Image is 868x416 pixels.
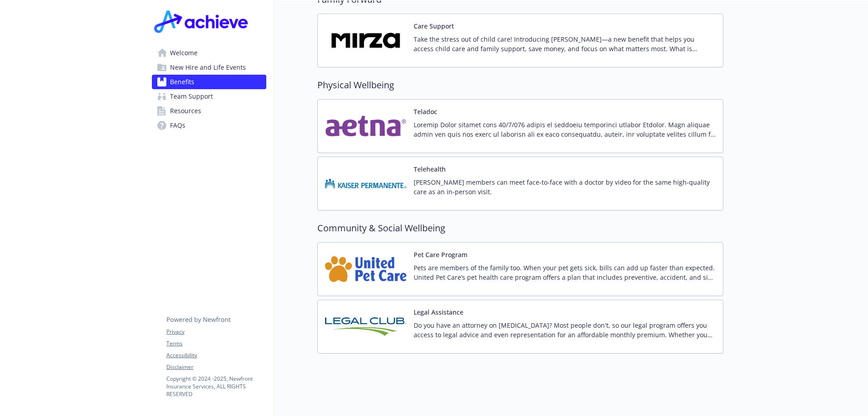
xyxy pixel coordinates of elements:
a: Disclaimer [166,363,266,371]
a: FAQs [152,118,266,133]
p: Loremip Dolor sitamet cons 40/7/076 adipis el seddoeiu temporinci utlabor Etdolor. Magn aliquae a... [414,120,716,139]
button: Telehealth [414,164,446,174]
img: Aetna Inc carrier logo [325,107,406,145]
span: Welcome [170,46,198,60]
button: Legal Assistance [414,307,463,317]
p: Pets are members of the family too. When your pet gets sick, bills can add up faster than expecte... [414,263,716,282]
h2: Community & Social Wellbeing [317,221,723,235]
a: Accessibility [166,351,266,359]
p: Do you have an attorney on [MEDICAL_DATA]? Most people don't, so our legal program offers you acc... [414,320,716,339]
button: Pet Care Program [414,250,467,259]
a: New Hire and Life Events [152,60,266,75]
a: Terms [166,339,266,348]
button: Teladoc [414,107,437,116]
span: Benefits [170,75,194,89]
button: Care Support [414,21,454,31]
a: Team Support [152,89,266,104]
img: HeyMirza, Inc. carrier logo [325,21,406,60]
img: Legal Club of America carrier logo [325,307,406,346]
span: Team Support [170,89,213,104]
img: Kaiser Permanente Insurance Company carrier logo [325,164,406,203]
a: Resources [152,104,266,118]
p: Copyright © 2024 - 2025 , Newfront Insurance Services, ALL RIGHTS RESERVED [166,375,266,398]
span: Resources [170,104,201,118]
img: United Pet Care carrier logo [325,250,406,288]
h2: Physical Wellbeing [317,78,723,92]
a: Welcome [152,46,266,60]
a: Privacy [166,328,266,336]
span: New Hire and Life Events [170,60,246,75]
span: FAQs [170,118,185,133]
a: Benefits [152,75,266,89]
p: Take the stress out of child care! Introducing [PERSON_NAME]—a new benefit that helps you access ... [414,34,716,53]
p: [PERSON_NAME] members can meet face-to-face with a doctor by video for the same high-quality care... [414,177,716,196]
